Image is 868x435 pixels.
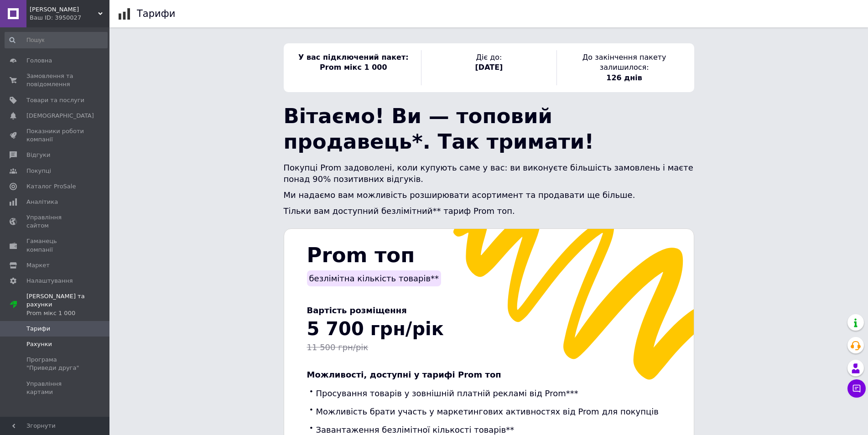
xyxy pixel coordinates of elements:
[26,182,76,191] span: Каталог ProSale
[307,306,407,315] span: Вартість розміщення
[307,370,501,379] span: Можливості, доступні у тарифі Prom топ
[26,356,84,372] span: Програма "Приведи друга"
[320,63,387,72] span: Prom мікс 1 000
[847,379,866,398] button: Чат з покупцем
[307,243,415,267] span: Prom топ
[26,261,50,269] span: Маркет
[5,32,108,48] input: Пошук
[475,63,503,72] span: [DATE]
[284,104,594,154] span: Вітаємо! Ви — топовий продавець*. Так тримати!
[26,292,109,317] span: [PERSON_NAME] та рахунки
[316,388,578,398] span: Просування товарів у зовнішній платній рекламі від Prom***
[30,14,109,22] div: Ваш ID: 3950027
[26,380,84,396] span: Управління картами
[137,8,175,19] h1: Тарифи
[307,342,369,352] span: 11 500 грн/рік
[30,5,98,14] span: Samson
[26,57,52,65] span: Головна
[26,213,84,230] span: Управління сайтом
[316,425,515,435] span: Завантаження безлімітної кількості товарів**
[284,163,693,184] span: Покупці Prom задоволені, коли купують саме у вас: ви виконуєте більшість замовлень і маєте понад ...
[606,73,642,82] span: 126 днів
[26,127,84,144] span: Показники роботи компанії
[26,277,73,285] span: Налаштування
[26,72,84,88] span: Замовлення та повідомлення
[26,151,50,159] span: Відгуки
[298,53,409,62] span: У вас підключений пакет:
[421,50,556,85] div: Діє до:
[26,167,51,175] span: Покупці
[26,309,109,317] div: Prom мікс 1 000
[582,53,666,72] span: До закінчення пакету залишилося:
[307,318,444,339] span: 5 700 грн/рік
[284,206,515,216] span: Тільки вам доступний безлімітний** тариф Prom топ.
[26,112,94,120] span: [DEMOGRAPHIC_DATA]
[316,407,659,416] span: Можливість брати участь у маркетингових активностях від Prom для покупців
[26,325,50,333] span: Тарифи
[284,190,635,200] span: Ми надаємо вам можливість розширювати асортимент та продавати ще більше.
[26,96,84,104] span: Товари та послуги
[26,198,58,206] span: Аналітика
[309,274,439,283] span: безлімітна кількість товарів**
[26,237,84,254] span: Гаманець компанії
[26,340,52,348] span: Рахунки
